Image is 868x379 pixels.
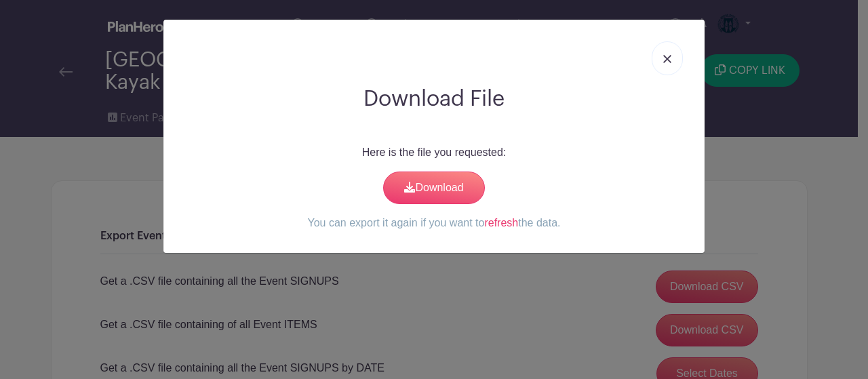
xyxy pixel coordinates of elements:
a: Download [383,172,485,204]
h2: Download File [174,86,694,112]
p: You can export it again if you want to the data. [174,215,694,231]
p: Here is the file you requested: [174,144,694,161]
a: refresh [484,217,518,228]
img: close_button-5f87c8562297e5c2d7936805f587ecaba9071eb48480494691a3f1689db116b3.svg [663,55,671,63]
